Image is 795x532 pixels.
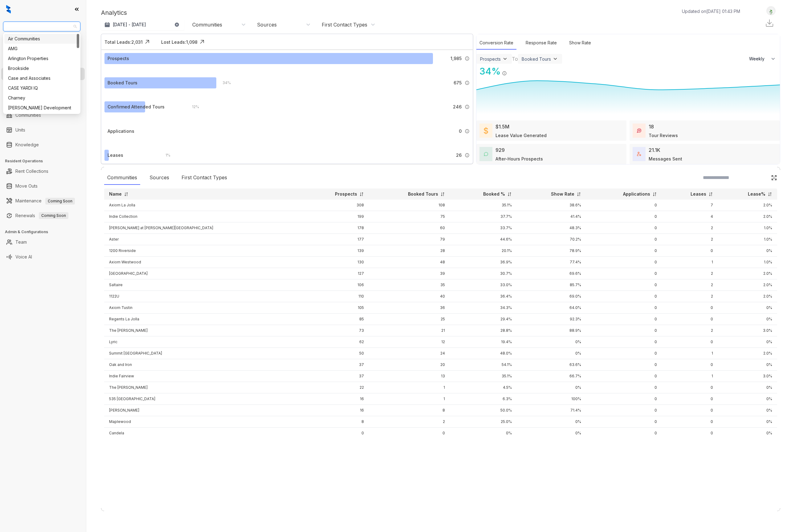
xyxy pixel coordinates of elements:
[768,192,772,197] img: sorting
[302,257,369,268] td: 130
[662,222,718,234] td: 2
[517,359,586,371] td: 63.6%
[124,192,128,197] img: sorting
[450,200,516,211] td: 35.1%
[662,211,718,222] td: 4
[517,211,586,222] td: 41.4%
[662,359,718,371] td: 0
[517,268,586,279] td: 69.6%
[104,325,302,336] td: The [PERSON_NAME]
[453,104,462,110] span: 246
[15,165,48,177] a: Rent Collections
[749,56,768,62] span: Weekly
[450,359,516,371] td: 54.1%
[104,279,302,291] td: Saltaire
[718,348,777,359] td: 2.0%
[662,428,718,439] td: 0
[369,257,450,268] td: 48
[517,302,586,314] td: 64.0%
[104,257,302,268] td: Axiom Westwood
[745,53,780,64] button: Weekly
[6,5,11,14] img: logo
[765,18,774,28] img: Download
[691,191,706,197] p: Leases
[517,371,586,382] td: 66.7%
[104,200,302,211] td: Axiom La Jolla
[302,348,369,359] td: 50
[4,44,79,54] div: AMG
[649,132,678,139] div: Tour Reviews
[108,104,165,110] div: Confirmed Attended Tours
[512,55,518,63] div: To
[507,65,516,75] img: Click Icon
[450,245,516,257] td: 20.1%
[450,393,516,405] td: 6.3%
[302,416,369,428] td: 8
[586,382,662,393] td: 0
[586,348,662,359] td: 0
[517,200,586,211] td: 38.6%
[476,64,501,78] div: 34 %
[586,257,662,268] td: 0
[652,192,657,197] img: sorting
[369,234,450,245] td: 79
[718,382,777,393] td: 0%
[682,8,740,14] p: Updated on [DATE] 01:43 PM
[302,222,369,234] td: 178
[718,279,777,291] td: 2.0%
[104,428,302,439] td: Candela
[623,191,650,197] p: Applications
[522,56,551,62] div: Booked Tours
[1,195,85,207] li: Maintenance
[649,156,682,162] div: Messages Sent
[459,128,462,135] span: 0
[771,175,777,181] img: Click Icon
[718,211,777,222] td: 2.0%
[517,405,586,416] td: 71.4%
[517,325,586,336] td: 88.9%
[450,371,516,382] td: 35.1%
[450,325,516,336] td: 28.8%
[662,348,718,359] td: 1
[662,291,718,302] td: 2
[718,314,777,325] td: 0%
[517,416,586,428] td: 0%
[495,132,547,139] div: Lease Value Generated
[101,8,127,17] p: Analytics
[586,359,662,371] td: 0
[767,8,775,14] img: UserAvatar
[662,405,718,416] td: 0
[15,139,39,151] a: Knowledge
[4,54,79,63] div: Arlington Properties
[15,209,68,222] a: RenewalsComing Soon
[662,393,718,405] td: 0
[662,268,718,279] td: 2
[586,405,662,416] td: 0
[4,103,79,113] div: Davis Development
[15,124,25,136] a: Units
[104,314,302,325] td: Regents La Jolla
[552,56,558,62] img: ViewFilterArrow
[1,83,85,95] li: Collections
[108,55,129,62] div: Prospects
[369,393,450,405] td: 1
[586,279,662,291] td: 0
[718,405,777,416] td: 0%
[586,302,662,314] td: 0
[143,37,152,47] img: Click Icon
[586,336,662,348] td: 0
[517,314,586,325] td: 92.3%
[104,405,302,416] td: [PERSON_NAME]
[517,234,586,245] td: 70.2%
[369,302,450,314] td: 36
[718,416,777,428] td: 0%
[104,302,302,314] td: Axiom Tustin
[718,428,777,439] td: 0%
[718,268,777,279] td: 2.0%
[484,127,488,134] img: LeaseValue
[495,123,509,130] div: $1.5M
[302,382,369,393] td: 22
[369,200,450,211] td: 108
[104,39,143,45] div: Total Leads: 2,031
[502,71,507,76] img: Info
